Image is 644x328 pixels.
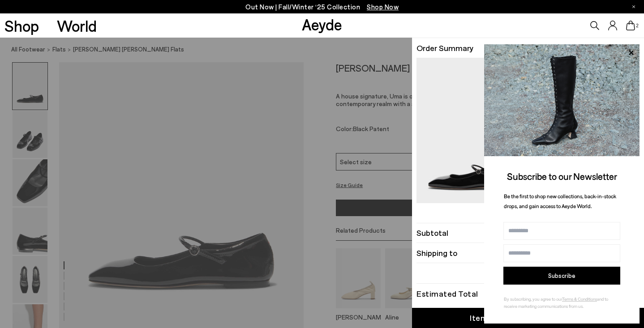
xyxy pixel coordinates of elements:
span: Be the first to shop new collections, back-in-stock drops, and gain access to Aeyde World. [504,193,616,209]
img: 2a6287a1333c9a56320fd6e7b3c4a9a9.jpg [484,44,640,156]
div: Item Added to Cart [470,312,543,324]
a: Aeyde [302,15,342,34]
a: Terms & Conditions [562,296,597,302]
p: Out Now | Fall/Winter ‘25 Collection [245,1,399,13]
a: Item Added to Cart View Cart [412,308,644,328]
span: 2 [635,23,640,28]
span: Shipping to [416,247,457,259]
span: Subscribe to our Newsletter [507,170,617,182]
li: Subtotal [416,223,640,243]
span: By subscribing, you agree to our [504,296,562,302]
a: World [57,18,97,34]
button: Subscribe [503,267,620,285]
a: 2 [626,21,635,30]
span: Order Summary [416,43,473,54]
a: Shop [4,18,39,34]
span: Navigate to /collections/new-in [367,3,399,11]
img: AEYDE-UMA-PATENT-CALF-LEATHER-BLACK-1_f9221f0f-4670-4a6a-af80-2fe9ff202436_900x.jpg [416,58,528,213]
div: Estimated Total [416,290,478,297]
